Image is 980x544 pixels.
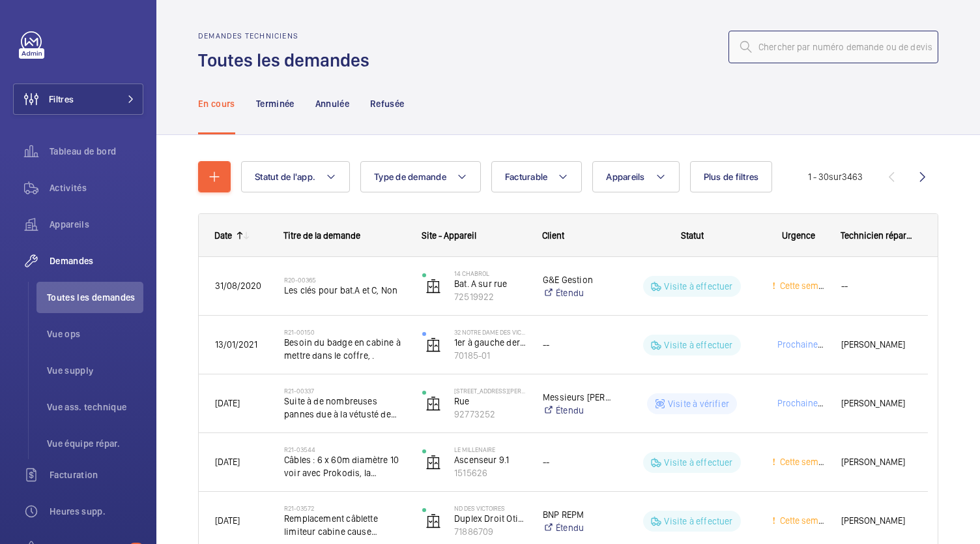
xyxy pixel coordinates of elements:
p: LE MILLENAIRE [454,446,526,453]
p: Visite à effectuer [664,339,732,352]
p: Refusée [370,97,404,110]
p: Messieurs [PERSON_NAME] et Cie - [543,391,612,404]
h1: Toutes les demandes [198,48,377,72]
button: Facturable [491,161,583,192]
p: Visite à effectuer [664,456,732,469]
span: [DATE] [215,398,240,408]
span: Cette semaine [777,515,835,526]
span: [PERSON_NAME] [841,396,912,411]
span: [PERSON_NAME] [841,337,912,352]
span: Activités [50,181,143,194]
p: Visite à effectuer [664,515,732,528]
p: 1er à gauche derrière le mirroir [454,336,526,349]
span: Vue ops [47,327,143,340]
p: 92773252 [454,408,526,421]
p: [STREET_ADDRESS][PERSON_NAME] [454,387,526,395]
span: [DATE] [215,515,240,526]
span: Filtres [49,93,74,106]
p: En cours [198,97,235,110]
span: Toutes les demandes [47,291,143,304]
span: Plus de filtres [704,172,759,182]
p: G&E Gestion [543,273,612,286]
span: Vue équipe répar. [47,437,143,450]
img: elevator.svg [425,279,441,294]
span: Vue ass. technique [47,400,143,414]
span: Heures supp. [50,505,143,518]
span: Appareils [606,172,644,182]
span: [PERSON_NAME] [841,455,912,470]
button: Appareils [592,161,679,192]
span: Vue supply [47,364,143,377]
h2: R21-03544 [284,446,405,453]
span: Prochaine visite [775,398,841,408]
span: Demandes [50,254,143,267]
p: BNP REPM [543,508,612,521]
span: 1 - 30 3463 [808,172,863,181]
p: Visite à vérifier [668,397,729,410]
span: Câbles : 6 x 60m diamètre 10 voir avec Prokodis, la référence KONE est sur la photo. [284,453,405,479]
span: Statut [681,230,704,241]
button: Type de demande [360,161,481,192]
button: Filtres [13,83,143,115]
a: Étendu [543,286,612,299]
p: Rue [454,395,526,408]
img: elevator.svg [425,513,441,529]
span: Cette semaine [777,457,835,467]
a: Étendu [543,521,612,534]
img: elevator.svg [425,396,441,412]
h2: R21-03572 [284,504,405,512]
p: Bat. A sur rue [454,277,526,290]
span: [PERSON_NAME] [841,513,912,528]
span: Facturable [505,172,548,182]
p: Ascenseur 9.1 [454,453,526,466]
span: Statut de l'app. [255,172,315,182]
p: 1515626 [454,466,526,479]
span: Type de demande [374,172,446,182]
span: 13/01/2021 [215,339,257,350]
span: [DATE] [215,457,240,467]
img: elevator.svg [425,455,441,470]
p: 14 Chabrol [454,269,526,277]
span: Les clés pour bat.A et C, Non [284,284,405,297]
span: Cette semaine [777,280,835,291]
span: Titre de la demande [283,230,360,241]
button: Statut de l'app. [241,161,350,192]
p: Visite à effectuer [664,280,732,293]
p: Annulée [315,97,349,110]
span: Site - Appareil [422,230,476,241]
span: Technicien réparateur [841,230,912,241]
button: Plus de filtres [690,161,773,192]
h2: R21-00337 [284,387,405,395]
p: 70185-01 [454,349,526,362]
img: elevator.svg [425,337,441,353]
span: 31/08/2020 [215,280,261,291]
span: Client [542,230,564,241]
span: Suite à de nombreuses pannes due à la vétusté de l’opération demande de remplacement de porte cab... [284,395,405,421]
p: Terminée [256,97,295,110]
a: Étendu [543,404,612,417]
h2: R20-00365 [284,276,405,284]
h2: Demandes techniciens [198,31,377,40]
p: ND DES VICTOIRES [454,504,526,512]
span: Prochaine visite [775,339,841,350]
input: Chercher par numéro demande ou de devis [728,31,938,63]
p: 32 NOTRE DAME DES VICTOIRES [454,328,526,336]
h2: R21-00150 [284,328,405,336]
div: -- [543,455,612,470]
span: Tableau de bord [50,145,143,158]
span: sur [829,172,842,182]
p: 72519922 [454,290,526,303]
span: Urgence [782,230,815,241]
span: Appareils [50,218,143,231]
p: Duplex Droit Otis - [GEOGRAPHIC_DATA] [454,512,526,525]
span: Facturation [50,468,143,481]
p: 71886709 [454,525,526,538]
div: Date [214,230,232,241]
span: Besoin du badge en cabine à mettre dans le coffre, . [284,336,405,362]
span: -- [841,279,912,294]
span: Remplacement câblette limiteur cabine cause oxydation diamètre 6mm 9 niveaux machinerie basse, [284,512,405,538]
div: -- [543,337,612,352]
